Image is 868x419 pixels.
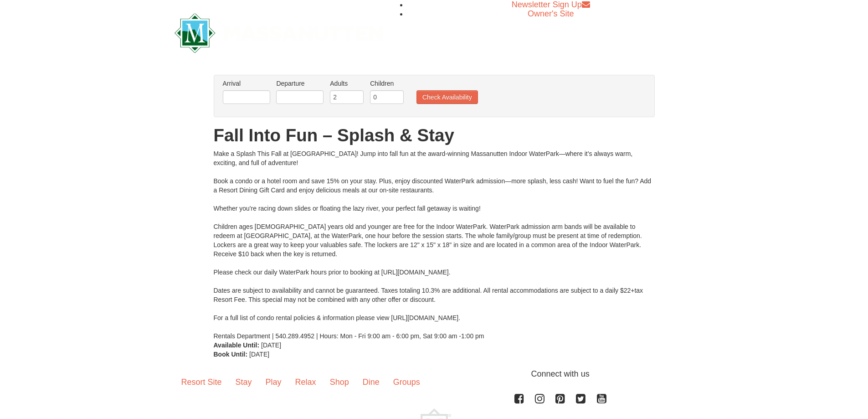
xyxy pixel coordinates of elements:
[416,90,478,104] button: Check Availability
[175,368,694,380] p: Connect with us
[386,368,427,396] a: Groups
[223,79,270,88] label: Arrival
[261,341,281,349] span: [DATE]
[276,79,324,88] label: Departure
[214,126,655,145] h1: Fall Into Fun – Splash & Stay
[175,368,229,396] a: Resort Site
[249,351,269,358] span: [DATE]
[323,368,356,396] a: Shop
[229,368,259,396] a: Stay
[356,368,386,396] a: Dine
[370,79,404,88] label: Children
[259,368,288,396] a: Play
[330,79,364,88] label: Adults
[288,368,323,396] a: Relax
[214,149,655,341] div: Make a Splash This Fall at [GEOGRAPHIC_DATA]! Jump into fall fun at the award-winning Massanutten...
[175,13,383,53] img: Massanutten Resort Logo
[528,9,574,18] a: Owner's Site
[214,351,248,358] strong: Book Until:
[175,21,383,42] a: Massanutten Resort
[214,341,260,349] strong: Available Until:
